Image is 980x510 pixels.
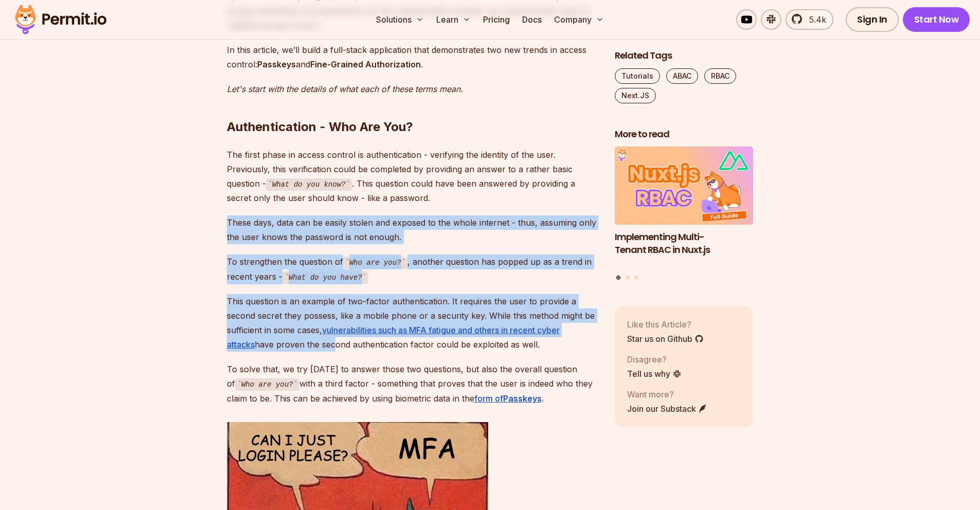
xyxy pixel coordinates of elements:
[666,68,698,84] a: ABAC
[615,231,754,257] h3: Implementing Multi-Tenant RBAC in Nuxt.js
[627,353,682,366] p: Disagree?
[310,59,421,69] strong: Fine-Grained Authorization
[227,325,560,350] a: vulnerabilities such as MFA fatigue and others in recent cyber attacks
[615,147,754,282] div: Posts
[503,393,542,404] strong: Passkeys
[627,388,707,400] p: Want more?
[704,68,736,84] a: RBAC
[550,9,608,30] button: Company
[474,393,503,404] u: form of
[343,257,408,269] code: Who are you?
[227,78,598,135] h2: Authentication - Who Are You?
[227,43,598,71] p: In this article, we’ll build a full-stack application that demonstrates two new trends in access ...
[227,215,598,244] p: These days, data can be easily stolen and exposed to the whole internet - thus, assuming only the...
[846,7,899,32] a: Sign In
[627,368,682,380] a: Tell us why
[616,276,621,280] button: Go to slide 1
[615,147,754,269] li: 1 of 3
[227,254,598,284] p: To strengthen the question of , another question has popped up as a trend in recent years -
[227,362,598,406] p: To solve that, we try [DATE] to answer those two questions, but also the overall question of with...
[615,147,754,269] a: Implementing Multi-Tenant RBAC in Nuxt.jsImplementing Multi-Tenant RBAC in Nuxt.js
[372,9,428,30] button: Solutions
[474,393,542,404] a: form ofPasskeys
[634,276,638,280] button: Go to slide 3
[227,294,598,352] p: This question is an example of two-factor authentication. It requires the user to provide a secon...
[282,271,369,284] code: What do you have?
[627,333,704,345] a: Star us on Github
[903,7,970,32] a: Start Now
[803,13,826,26] span: 5.4k
[626,276,630,280] button: Go to slide 2
[615,128,754,141] h2: More to read
[615,147,754,225] img: Implementing Multi-Tenant RBAC in Nuxt.js
[615,68,660,84] a: Tutorials
[627,403,707,415] a: Join our Substack
[10,2,111,37] img: Permit logo
[227,84,463,94] em: Let's start with the details of what each of these terms mean.
[479,9,514,30] a: Pricing
[257,59,296,69] strong: Passkeys
[227,148,598,206] p: The first phase in access control is authentication - verifying the identity of the user. Previou...
[615,49,754,62] h2: Related Tags
[432,9,475,30] button: Learn
[615,88,656,103] a: Next.JS
[266,178,352,191] code: What do you know?
[627,318,704,331] p: Like this Article?
[235,378,300,391] code: Who are you?
[518,9,546,30] a: Docs
[786,9,833,30] a: 5.4k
